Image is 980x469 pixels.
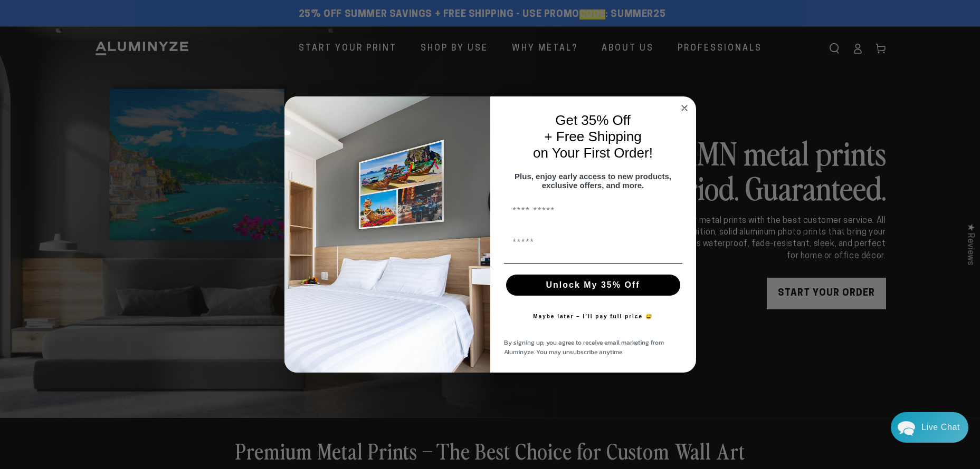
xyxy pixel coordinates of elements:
[544,129,641,144] span: + Free Shipping
[284,96,490,373] img: 728e4f65-7e6c-44e2-b7d1-0292a396982f.jpeg
[678,102,691,114] button: Close dialog
[504,263,682,264] img: underline
[891,412,968,443] div: Chat widget toggle
[506,275,680,296] button: Unlock My 35% Off
[515,172,671,190] span: Plus, enjoy early access to new products, exclusive offers, and more.
[921,412,960,443] div: Contact Us Directly
[555,112,631,128] span: Get 35% Off
[504,338,664,357] span: By signing up, you agree to receive email marketing from Aluminyze. You may unsubscribe anytime.
[533,145,653,161] span: on Your First Order!
[528,306,658,327] button: Maybe later – I’ll pay full price 😅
